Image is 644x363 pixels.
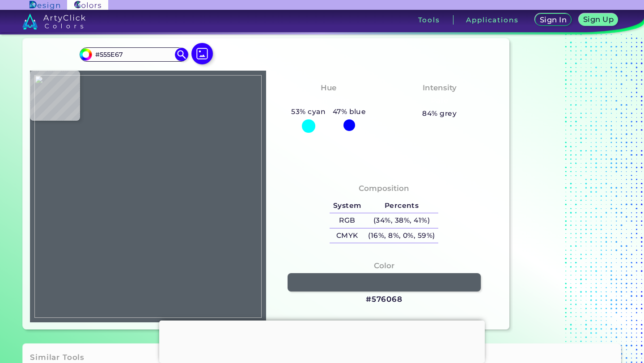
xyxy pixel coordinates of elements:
[422,108,457,119] h5: 84% grey
[175,48,188,61] img: icon search
[303,96,354,106] h3: Cyan-Blue
[537,14,570,25] a: Sign In
[366,294,402,305] h3: #576068
[365,228,439,243] h5: (16%, 8%, 0%, 59%)
[288,106,329,118] h5: 53% cyan
[359,182,409,195] h4: Composition
[321,81,336,94] h4: Hue
[159,321,485,361] iframe: Advertisement
[466,17,518,23] h3: Applications
[191,43,213,64] img: icon picture
[330,213,364,228] h5: RGB
[541,17,566,23] h5: Sign In
[329,106,369,118] h5: 47% blue
[330,228,364,243] h5: CMYK
[513,17,625,333] iframe: Advertisement
[330,198,364,213] h5: System
[423,81,457,94] h4: Intensity
[365,198,439,213] h5: Percents
[427,96,452,106] h3: Pale
[30,1,59,9] img: ArtyClick Design logo
[30,352,85,363] h3: Similar Tools
[22,13,85,30] img: logo_artyclick_colors_white.svg
[585,16,612,23] h5: Sign Up
[92,48,175,60] input: type color..
[365,213,439,228] h5: (34%, 38%, 41%)
[34,75,262,318] img: da9c67cc-9276-4d3c-bcdc-99d393f0da9a
[580,14,616,25] a: Sign Up
[374,259,394,272] h4: Color
[418,17,440,23] h3: Tools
